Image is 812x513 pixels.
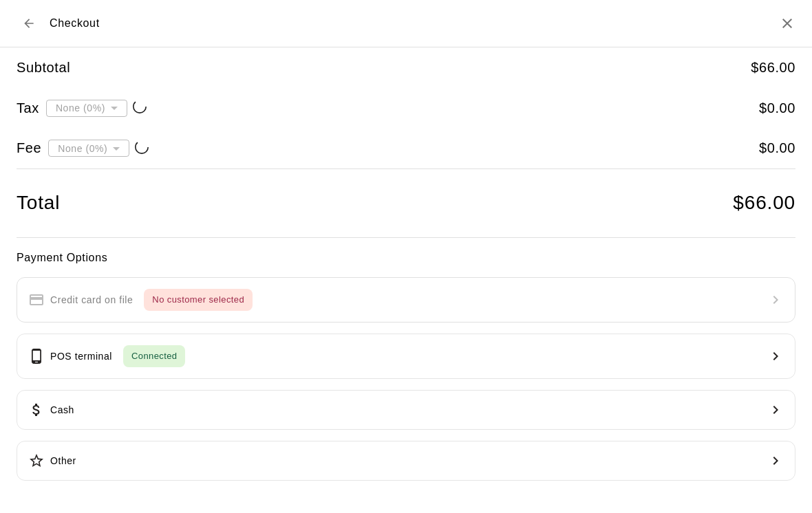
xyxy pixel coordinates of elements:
[17,11,100,36] div: Checkout
[759,139,795,157] h5: $ 0.00
[17,139,41,157] h5: Fee
[17,11,41,36] button: Back to cart
[46,95,127,120] div: None (0%)
[17,58,70,77] h5: Subtotal
[50,349,112,364] p: POS terminal
[759,99,795,118] h5: $ 0.00
[48,135,129,161] div: None (0%)
[17,99,39,118] h5: Tax
[751,58,795,77] h5: $ 66.00
[17,390,795,430] button: Cash
[733,191,795,215] h4: $ 66.00
[17,441,795,481] button: Other
[50,403,74,417] p: Cash
[17,334,795,379] button: POS terminalConnected
[123,349,185,364] span: Connected
[17,249,795,267] h6: Payment Options
[17,191,60,215] h4: Total
[50,454,76,468] p: Other
[779,15,795,32] button: Close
